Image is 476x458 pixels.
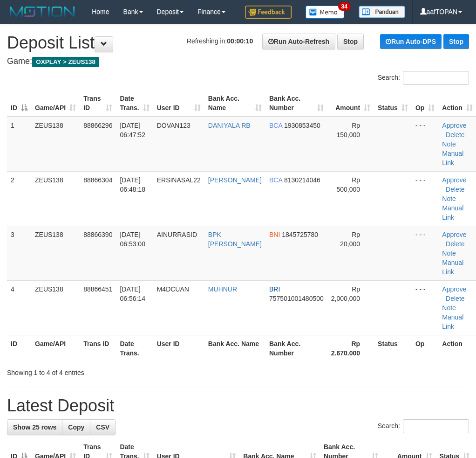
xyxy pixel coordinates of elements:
span: BCA [269,122,282,129]
td: 3 [7,226,31,280]
th: Amount: activate to sort column ascending [327,90,374,117]
span: BCA [269,176,282,184]
td: 1 [7,117,31,172]
th: Status [374,335,412,361]
span: Copy 1930853450 to clipboard [284,122,320,129]
th: Trans ID: activate to sort column ascending [80,90,116,117]
a: Approve [442,122,466,129]
td: ZEUS138 [31,117,80,172]
a: Manual Link [442,313,463,330]
span: [DATE] 06:56:14 [120,285,145,302]
span: Copy 8130214046 to clipboard [284,176,320,184]
h1: Deposit List [7,34,469,52]
div: Showing 1 to 4 of 4 entries [7,364,191,377]
span: BNI [269,231,280,238]
a: Note [442,304,456,312]
th: ID [7,335,31,361]
td: ZEUS138 [31,171,80,226]
span: 34 [338,2,351,11]
h1: Latest Deposit [7,396,469,415]
a: Run Auto-DPS [380,34,442,49]
a: Approve [442,285,466,293]
a: BPK [PERSON_NAME] [208,231,262,248]
th: Bank Acc. Number: activate to sort column ascending [265,90,327,117]
a: Delete [446,186,464,193]
th: Op [412,335,438,361]
th: Game/API [31,335,80,361]
td: - - - [412,171,438,226]
span: CSV [96,423,109,431]
th: User ID: activate to sort column ascending [153,90,204,117]
a: DANIYALA RB [208,122,251,129]
a: Delete [446,295,464,302]
label: Search: [378,71,469,85]
td: - - - [412,226,438,280]
td: - - - [412,117,438,172]
span: [DATE] 06:47:52 [120,122,145,139]
input: Search: [403,419,469,433]
a: Manual Link [442,150,463,167]
span: 88866451 [83,285,112,293]
a: CSV [90,419,116,435]
a: MUHNUR [208,285,237,293]
a: Copy [62,419,90,435]
a: Note [442,140,456,148]
span: M4DCUAN [157,285,189,293]
span: 88866296 [83,122,112,129]
span: AINURRASID [157,231,197,238]
th: Status: activate to sort column ascending [374,90,412,117]
th: Op: activate to sort column ascending [412,90,438,117]
td: ZEUS138 [31,280,80,335]
strong: 00:00:10 [227,37,253,45]
span: Copy [68,423,84,431]
h4: Game: [7,57,469,66]
th: Date Trans.: activate to sort column ascending [116,90,153,117]
a: Stop [443,34,469,49]
span: 88866390 [83,231,112,238]
a: Stop [337,34,364,49]
span: Copy 757501001480500 to clipboard [269,295,324,302]
th: Bank Acc. Number [265,335,327,361]
th: Bank Acc. Name [204,335,265,361]
a: Note [442,250,456,257]
img: panduan.png [359,6,405,18]
th: Trans ID [80,335,116,361]
input: Search: [403,71,469,85]
a: Manual Link [442,259,463,276]
span: Rp 20,000 [340,231,360,248]
a: [PERSON_NAME] [208,176,262,184]
span: Copy 1845725780 to clipboard [282,231,318,238]
span: OXPLAY > ZEUS138 [32,57,99,67]
th: Date Trans. [116,335,153,361]
a: Delete [446,240,464,248]
th: Bank Acc. Name: activate to sort column ascending [204,90,265,117]
label: Search: [378,419,469,433]
a: Manual Link [442,204,463,221]
img: Button%20Memo.svg [306,6,345,19]
th: User ID [153,335,204,361]
span: ERSINASAL22 [157,176,201,184]
span: [DATE] 06:53:00 [120,231,145,248]
th: Game/API: activate to sort column ascending [31,90,80,117]
img: Feedback.jpg [245,6,292,19]
td: ZEUS138 [31,226,80,280]
span: [DATE] 06:48:18 [120,176,145,193]
td: 4 [7,280,31,335]
span: DOVAN123 [157,122,190,129]
a: Run Auto-Refresh [262,34,335,49]
span: Refreshing in: [187,37,253,45]
span: Rp 500,000 [336,176,360,193]
td: - - - [412,280,438,335]
span: Rp 150,000 [336,122,360,139]
a: Approve [442,176,466,184]
span: 88866304 [83,176,112,184]
td: 2 [7,171,31,226]
span: Show 25 rows [13,423,56,431]
a: Delete [446,131,464,139]
span: Rp 2,000,000 [331,285,360,302]
span: BRI [269,285,280,293]
a: Note [442,195,456,202]
a: Show 25 rows [7,419,62,435]
th: Rp 2.670.000 [327,335,374,361]
img: MOTION_logo.png [7,5,78,19]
